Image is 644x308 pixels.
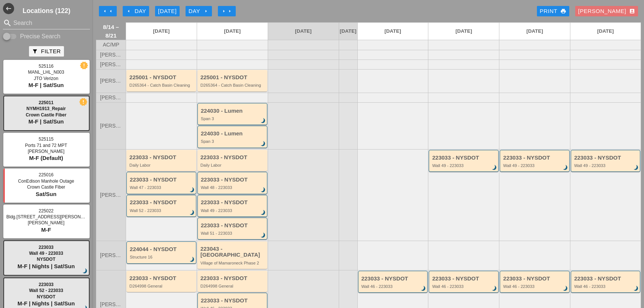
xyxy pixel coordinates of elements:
i: filter_alt [32,48,38,54]
div: Day [126,7,146,16]
div: D265364 - Catch Basin Cleaning [200,83,265,87]
div: 223033 - NYSDOT [200,275,265,282]
i: brightness_3 [259,117,267,125]
div: 223033 - NYSDOT [129,275,194,282]
span: [PERSON_NAME] [100,62,122,67]
i: brightness_3 [259,209,267,217]
a: Print [537,6,569,16]
button: Day [123,6,149,16]
i: brightness_3 [259,186,267,194]
i: print [560,8,566,14]
i: brightness_3 [188,186,196,194]
i: brightness_3 [490,285,499,293]
div: 225001 - NYSDOT [200,74,265,81]
span: [PERSON_NAME] [28,220,65,225]
div: 223033 - NYSDOT [130,199,194,206]
i: brightness_3 [259,140,267,148]
div: 224044 - NYSDOT [130,246,194,253]
i: arrow_left [102,8,108,14]
span: [PERSON_NAME] [100,52,122,58]
span: M-F | Sat/Sun [28,118,64,125]
span: M-F | Nights | Sat/Sun [17,263,75,269]
span: Crown Castle Fiber [26,112,66,118]
a: [DATE] [268,23,339,40]
i: brightness_3 [259,231,267,240]
div: Village of Mamaroneck Phase 2 [200,261,265,265]
div: Wall 46 - 223033 [574,284,638,289]
span: Wall 49 - 223033 [29,251,63,256]
button: [DATE] [155,6,180,16]
div: Wall 49 - 223033 [201,208,265,213]
span: NYSDOT [37,257,55,262]
div: 223033 - NYSDOT [432,155,496,161]
span: 525116 [39,64,54,69]
a: [DATE] [126,23,197,40]
button: Day [186,6,212,16]
div: Day [189,7,209,16]
button: [PERSON_NAME] [575,6,638,16]
span: 225022 [39,208,54,214]
span: M-F | Nights | Sat/Sun [17,300,75,307]
div: 223033 - NYSDOT [201,298,265,304]
span: NYSDOT [37,294,55,299]
div: Wall 52 - 223033 [130,208,194,213]
button: Move Ahead 1 Week [218,6,236,16]
div: Span 3 [201,139,265,144]
i: account_box [629,8,635,14]
div: Wall 46 - 223033 [503,284,567,289]
a: [DATE] [570,23,641,40]
div: 223033 - NYSDOT [361,276,426,282]
i: west [3,3,14,14]
div: 223033 - NYSDOT [200,154,265,161]
div: Daily Labor [200,163,265,167]
i: brightness_3 [490,164,499,172]
div: [DATE] [158,7,177,16]
i: search [3,19,12,28]
div: 224030 - Lumen [201,108,265,114]
a: [DATE] [339,23,357,40]
i: arrow_left [108,8,114,14]
span: [PERSON_NAME] [28,149,65,154]
i: brightness_3 [188,209,196,217]
span: 525115 [39,137,54,142]
div: 223033 - NYSDOT [201,177,265,183]
input: Search [13,17,80,29]
div: Daily Labor [129,163,194,167]
div: Enable Precise search to match search terms exactly. [3,32,90,41]
span: M-F [41,227,51,233]
i: brightness_3 [632,285,640,293]
div: Wall 47 - 223033 [130,185,194,190]
i: arrow_right [203,8,209,14]
div: 223033 - NYSDOT [201,199,265,206]
span: 225011 [39,100,54,105]
span: [PERSON_NAME] [100,95,122,100]
div: Wall 46 - 223033 [361,284,426,289]
span: M-F (Default) [29,155,63,161]
span: [PERSON_NAME] [100,192,122,198]
i: brightness_3 [561,164,570,172]
div: [PERSON_NAME] [578,7,635,16]
span: Ports 71 and 72 MPT [25,143,67,148]
div: Wall 51 - 223033 [201,231,265,235]
div: Span 3 [201,116,265,121]
span: 225016 [39,172,54,177]
div: Wall 49 - 223033 [574,163,638,168]
button: Shrink Sidebar [3,3,14,14]
span: M-F | Sat/Sun [28,82,64,88]
div: D265364 - Catch Basin Cleaning [129,83,194,87]
label: Precise Search [20,33,61,40]
span: Sat/Sun [36,191,57,197]
span: JTO Verizon [34,76,58,81]
span: Crown Castle Fiber [27,185,65,190]
div: 223033 - NYSDOT [130,177,194,183]
span: [PERSON_NAME] [100,78,122,84]
i: arrow_left [126,8,132,14]
span: 223033 [39,282,54,287]
div: Wall 49 - 223033 [432,163,496,168]
div: Print [540,7,566,16]
span: [PERSON_NAME] [100,302,122,307]
i: arrow_right [227,8,233,14]
a: [DATE] [197,23,268,40]
div: 224030 - Lumen [201,131,265,137]
button: Move Back 1 Week [99,6,117,16]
